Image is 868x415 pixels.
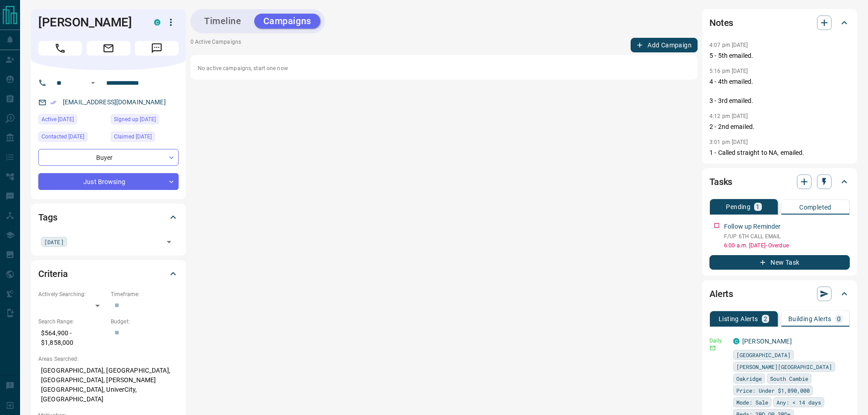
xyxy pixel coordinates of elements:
p: Timeframe: [111,290,179,298]
p: 2 - 2nd emailed. [709,122,850,132]
div: Tue Aug 26 2025 [111,114,179,127]
h2: Tasks [709,174,732,189]
span: [GEOGRAPHIC_DATA] [736,350,791,359]
p: 4 - 4th emailed. 3 - 3rd emailed. [709,77,850,106]
button: Open [163,236,175,248]
span: Signed up [DATE] [114,115,156,124]
p: Pending [726,204,750,210]
h1: [PERSON_NAME] [38,15,140,30]
span: South Cambie [770,374,808,383]
p: $564,900 - $1,858,000 [38,326,106,350]
svg: Email Verified [50,99,56,106]
div: Just Browsing [38,173,179,190]
p: 6:00 a.m. [DATE] - Overdue [724,241,850,250]
p: 0 Active Campaigns [190,38,241,52]
p: Listing Alerts [719,316,758,322]
p: Follow up Reminder [724,222,781,231]
p: F/UP 6TH CALL EMAIL [724,232,850,241]
div: Sun Sep 07 2025 [38,114,106,127]
span: Price: Under $1,890,000 [736,386,810,395]
h2: Criteria [38,266,68,281]
h2: Notes [709,15,733,30]
span: Message [135,41,179,56]
span: Active [DATE] [41,115,74,124]
p: 1 - Called straight to NA, emailed. [709,148,850,158]
p: 0 [837,316,841,322]
span: [PERSON_NAME][GEOGRAPHIC_DATA] [736,362,832,371]
div: Tue Aug 26 2025 [111,132,179,144]
a: [PERSON_NAME] [742,338,792,345]
svg: Email [709,345,716,351]
button: Campaigns [254,14,320,29]
p: 3:01 pm [DATE] [709,139,748,145]
p: 4:07 pm [DATE] [709,42,748,48]
p: 4:12 pm [DATE] [709,113,748,119]
p: Actively Searching: [38,290,106,298]
p: Budget: [111,318,179,326]
span: Contacted [DATE] [41,132,84,141]
div: Criteria [38,263,179,285]
p: Search Range: [38,318,106,326]
span: Mode: Sale [736,398,768,407]
span: Call [38,41,82,56]
button: Timeline [195,14,251,29]
button: New Task [709,255,850,270]
div: Tasks [709,171,850,193]
span: Any: < 14 days [776,398,821,407]
p: No active campaigns, start one now [198,64,690,72]
span: Claimed [DATE] [114,132,152,141]
div: Notes [709,12,850,34]
a: [EMAIL_ADDRESS][DOMAIN_NAME] [63,98,166,106]
p: Areas Searched: [38,355,179,363]
div: Tags [38,206,179,228]
span: Email [87,41,130,56]
div: Tue Aug 26 2025 [38,132,106,144]
div: condos.ca [154,19,160,26]
span: Oakridge [736,374,762,383]
button: Add Campaign [631,38,698,52]
p: Daily [709,337,728,345]
p: Building Alerts [788,316,832,322]
p: 5 - 5th emailed. [709,51,850,61]
p: 2 [764,316,767,322]
div: Buyer [38,149,179,166]
p: 5:16 pm [DATE] [709,68,748,74]
p: [GEOGRAPHIC_DATA], [GEOGRAPHIC_DATA], [GEOGRAPHIC_DATA], [PERSON_NAME][GEOGRAPHIC_DATA], UniverCi... [38,363,179,407]
span: [DATE] [44,237,64,246]
h2: Alerts [709,287,733,301]
button: Open [87,77,98,88]
p: 1 [756,204,760,210]
div: Alerts [709,283,850,305]
h2: Tags [38,210,57,225]
p: Completed [799,204,832,210]
div: condos.ca [733,338,740,344]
